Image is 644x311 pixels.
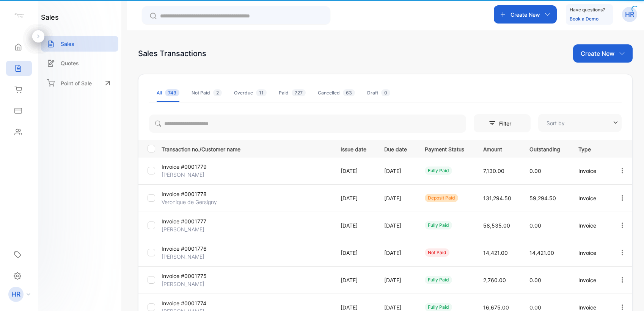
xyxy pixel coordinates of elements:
p: [DATE] [384,167,409,175]
p: [PERSON_NAME] [162,225,218,233]
div: Cancelled [318,90,355,96]
span: 0.00 [529,168,541,174]
div: Not Paid [192,90,222,96]
span: 727 [292,89,306,96]
span: 2,760.00 [483,277,506,283]
p: [DATE] [384,221,409,229]
div: Draft [367,90,390,96]
p: [PERSON_NAME] [162,280,218,288]
span: 7,130.00 [483,168,504,174]
span: 58,535.00 [483,222,510,229]
p: Have questions? [570,6,605,14]
p: [DATE] [341,194,369,202]
p: [DATE] [384,276,409,284]
p: [DATE] [384,194,409,202]
div: fully paid [425,166,452,175]
iframe: LiveChat chat widget [612,279,644,311]
p: Invoice #0001775 [162,272,218,280]
p: [DATE] [341,249,369,257]
p: HR [625,9,634,19]
div: deposit paid [425,194,458,202]
p: [DATE] [384,249,409,257]
button: Filter [474,114,531,132]
a: Book a Demo [570,16,598,22]
span: 131,294.50 [483,195,511,201]
p: Create New [510,11,540,19]
p: Invoice [578,167,603,175]
p: Create New [581,49,614,58]
span: 59,294.50 [529,195,556,201]
button: Create New [573,44,633,63]
a: Point of Sale [41,75,118,91]
p: Type [578,144,603,153]
div: All [157,90,179,96]
button: Sort by [538,114,622,132]
p: [PERSON_NAME] [162,253,218,261]
p: Due date [384,144,409,153]
p: Outstanding [529,144,563,153]
span: 16,675.00 [483,304,509,311]
p: Invoice #0001779 [162,163,218,171]
p: Amount [483,144,514,153]
span: 743 [165,89,179,96]
button: Create New [494,5,557,24]
span: 2 [213,89,222,96]
p: Invoice #0001777 [162,217,218,225]
p: Invoice #0001774 [162,299,218,307]
p: Invoice #0001778 [162,190,218,198]
div: fully paid [425,276,452,284]
span: 11 [256,89,267,96]
p: Sales [61,40,74,48]
p: [DATE] [341,167,369,175]
p: Issue date [341,144,369,153]
p: [DATE] [341,276,369,284]
span: 0 [381,89,390,96]
a: Quotes [41,55,118,71]
p: [PERSON_NAME] [162,171,218,179]
div: Sales Transactions [138,48,206,59]
span: 14,421.00 [529,250,554,256]
p: Invoice [578,194,603,202]
p: Quotes [61,59,79,67]
div: Paid [279,90,306,96]
p: Transaction no./Customer name [162,144,331,153]
p: Veronique de Gersigny [162,198,218,206]
span: 63 [343,89,355,96]
h1: sales [41,12,59,22]
span: 0.00 [529,277,541,283]
p: Sort by [547,119,565,127]
p: Point of Sale [61,79,92,87]
p: HR [11,289,20,299]
div: not paid [425,248,449,257]
p: Invoice [578,249,603,257]
a: Sales [41,36,118,52]
button: HR [622,5,637,24]
p: Invoice #0001776 [162,245,218,253]
p: Invoice [578,221,603,229]
p: Payment Status [425,144,468,153]
img: logo [13,10,25,21]
span: 0.00 [529,304,541,311]
p: [DATE] [341,221,369,229]
p: Invoice [578,276,603,284]
span: 0.00 [529,222,541,229]
span: 14,421.00 [483,250,508,256]
div: fully paid [425,221,452,229]
p: Filter [499,119,516,127]
div: Overdue [234,90,267,96]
